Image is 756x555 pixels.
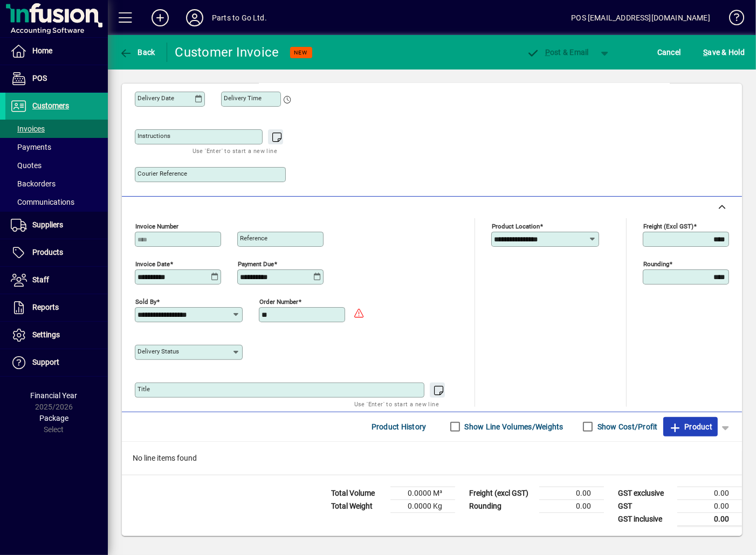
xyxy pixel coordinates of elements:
td: 0.00 [539,499,604,512]
span: Product [669,418,712,435]
mat-label: Invoice date [135,260,170,267]
td: 0.0000 Kg [390,499,455,512]
mat-label: Freight (excl GST) [643,222,693,230]
label: Show Cost/Profit [595,421,658,432]
span: POS [32,74,47,82]
a: Invoices [5,120,108,138]
a: Knowledge Base [721,2,743,37]
span: Product History [372,418,427,435]
span: Settings [32,330,60,339]
button: Post & Email [521,43,594,62]
td: Freight (excl GST) [464,487,539,499]
td: Total Volume [326,487,390,499]
span: Cancel [657,44,681,61]
span: Package [39,414,68,422]
a: Support [5,349,108,376]
td: GST exclusive [613,487,677,499]
button: Add [143,8,177,27]
mat-label: Invoice number [135,222,178,230]
mat-label: Rounding [643,260,669,267]
button: Product History [367,417,431,436]
div: Customer Invoice [175,44,279,61]
a: Home [5,38,108,65]
td: 0.00 [539,487,604,499]
mat-label: Product location [492,222,540,230]
mat-label: Delivery time [224,94,262,102]
div: POS [EMAIL_ADDRESS][DOMAIN_NAME] [571,9,710,26]
mat-label: Payment due [238,260,274,267]
span: Products [32,248,63,256]
span: Staff [32,275,49,284]
a: Staff [5,267,108,294]
span: Communications [11,198,74,206]
a: Products [5,239,108,266]
span: Financial Year [31,391,78,400]
a: Reports [5,294,108,321]
span: Support [32,358,59,366]
td: 0.0000 M³ [390,487,455,499]
mat-label: Reference [240,234,267,242]
span: Back [119,48,155,57]
td: 0.00 [677,499,742,512]
span: ost & Email [526,48,589,57]
a: Payments [5,138,108,156]
button: Product [663,417,718,436]
span: Backorders [11,179,56,188]
td: Total Weight [326,499,390,512]
app-page-header-button: Back [108,43,167,62]
td: GST inclusive [613,512,677,526]
mat-label: Title [138,385,150,393]
button: Cancel [655,43,684,62]
td: Rounding [464,499,539,512]
span: Customers [32,101,69,110]
label: Show Line Volumes/Weights [463,421,563,432]
span: Invoices [11,124,45,133]
mat-label: Delivery date [138,94,174,102]
mat-label: Order number [259,297,298,305]
span: Payments [11,143,51,151]
span: Quotes [11,161,42,170]
span: Home [32,46,52,55]
mat-hint: Use 'Enter' to start a new line [354,398,439,410]
mat-label: Delivery status [138,348,179,355]
span: S [703,48,707,57]
td: 0.00 [677,512,742,526]
div: No line items found [122,442,742,475]
span: ave & Hold [703,44,745,61]
mat-label: Courier Reference [138,170,187,177]
span: Reports [32,303,59,311]
td: 0.00 [677,487,742,499]
a: POS [5,65,108,92]
span: NEW [294,49,308,56]
a: Backorders [5,175,108,193]
span: Suppliers [32,220,63,229]
button: Profile [177,8,212,27]
a: Communications [5,193,108,211]
a: Quotes [5,156,108,175]
mat-label: Sold by [135,297,156,305]
a: Settings [5,322,108,349]
span: P [545,48,550,57]
mat-label: Instructions [138,132,170,140]
td: GST [613,499,677,512]
button: Back [116,43,158,62]
mat-hint: Use 'Enter' to start a new line [193,144,277,157]
a: Suppliers [5,212,108,239]
div: Parts to Go Ltd. [212,9,267,26]
button: Save & Hold [700,43,747,62]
